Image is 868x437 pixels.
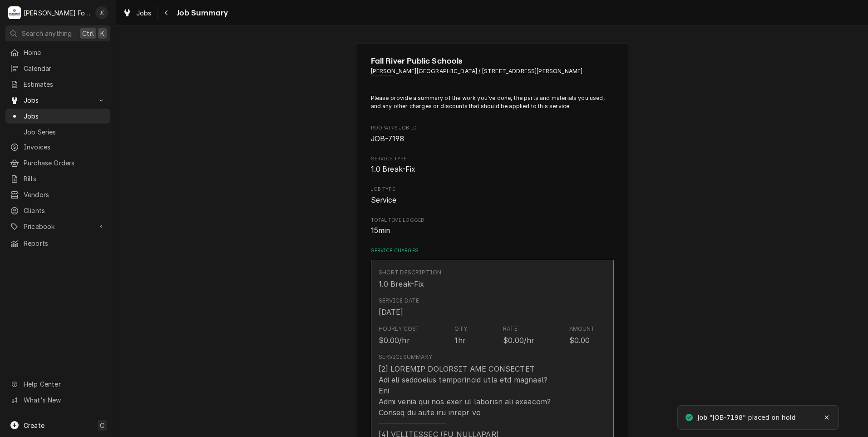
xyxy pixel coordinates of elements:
span: Service Type [371,155,614,163]
span: Vendors [24,190,106,199]
div: Short Description [379,268,442,277]
span: Reports [24,238,106,248]
span: JOB-7198 [371,134,404,143]
span: Service Type [371,164,614,175]
span: Name [371,55,614,67]
p: Please provide a summary of the work you've done, the parts and materials you used, and any other... [371,94,614,111]
span: Total Time Logged [371,217,614,224]
span: Jobs [24,95,92,105]
div: Amount [569,325,595,333]
div: Marshall Food Equipment Service's Avatar [8,6,21,19]
div: [DATE] [379,307,404,318]
div: Hourly Cost [379,325,420,333]
a: Bills [5,171,110,186]
span: Total Time Logged [371,225,614,236]
span: Job Summary [174,7,228,19]
span: Jobs [24,111,106,121]
span: Roopairs Job ID [371,124,614,132]
span: Roopairs Job ID [371,134,614,144]
span: Calendar [24,64,106,73]
a: Calendar [5,61,110,76]
a: Go to Help Center [5,377,110,392]
div: $0.00/hr [379,335,410,346]
a: Reports [5,236,110,251]
div: Client Information [371,55,614,83]
div: Job Type [371,186,614,205]
span: What's New [24,395,105,405]
span: Job Type [371,195,614,206]
a: Clients [5,203,110,218]
span: Search anything [22,29,72,38]
button: Navigate back [159,5,174,20]
span: Jobs [136,8,152,18]
button: Search anythingCtrlK [5,25,110,41]
div: Service Date [379,297,419,305]
span: Estimates [24,79,106,89]
div: $0.00 [569,335,590,346]
span: Job Type [371,186,614,193]
label: Service Charges [371,247,614,254]
a: Go to Pricebook [5,219,110,234]
div: M [8,6,21,19]
a: Go to What's New [5,392,110,407]
span: K [100,29,104,38]
a: Jobs [119,5,155,20]
span: 15min [371,226,390,235]
span: Pricebook [24,222,92,231]
div: 1.0 Break-Fix [379,278,424,289]
span: Service [371,196,397,204]
span: Address [371,67,614,75]
div: Job "JOB-7198" placed on hold [697,413,797,422]
span: Create [24,422,44,429]
div: [PERSON_NAME] Food Equipment Service [24,8,90,18]
a: Estimates [5,77,110,92]
span: C [100,421,104,430]
div: Rate [503,325,518,333]
div: Service Type [371,155,614,175]
span: Bills [24,174,106,184]
span: Job Series [24,127,106,137]
div: Total Time Logged [371,217,614,236]
div: Service Summary [379,353,432,361]
div: Qty. [454,325,469,333]
div: Roopairs Job ID [371,124,614,144]
a: Purchase Orders [5,155,110,170]
div: J( [95,6,108,19]
span: Invoices [24,142,106,152]
span: Clients [24,206,106,215]
a: Invoices [5,139,110,154]
div: $0.00/hr [503,335,534,346]
span: Purchase Orders [24,158,106,168]
span: 1.0 Break-Fix [371,165,416,174]
a: Home [5,45,110,60]
div: Jeff Debigare (109)'s Avatar [95,6,108,19]
span: Home [24,48,106,57]
a: Go to Jobs [5,93,110,108]
a: Job Series [5,124,110,139]
span: Ctrl [82,29,94,38]
a: Jobs [5,109,110,124]
span: Help Center [24,379,105,389]
div: 1hr [454,335,465,346]
a: Vendors [5,187,110,202]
